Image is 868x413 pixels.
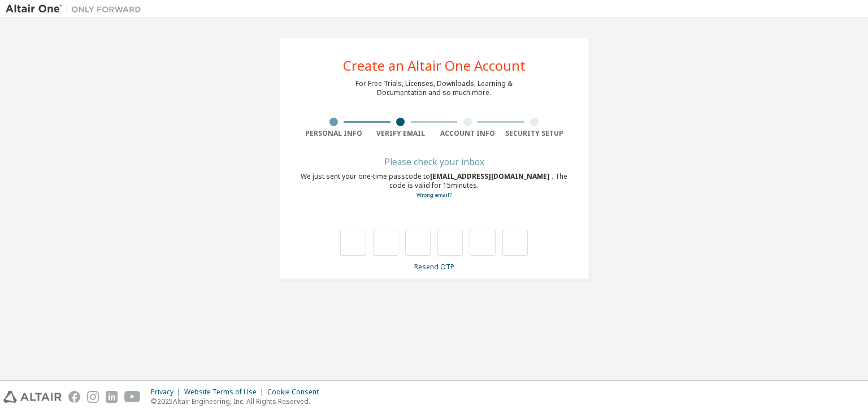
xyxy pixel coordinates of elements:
img: altair_logo.svg [3,391,62,403]
a: Resend OTP [414,262,454,272]
div: Verify Email [367,129,435,138]
div: Account Info [434,129,501,138]
div: Website Terms of Use [184,388,267,397]
a: Go back to the registration form [416,191,452,199]
img: youtube.svg [124,391,141,403]
p: © 2025 Altair Engineering, Inc. All Rights Reserved. [151,397,325,406]
img: instagram.svg [87,391,99,403]
div: Security Setup [501,129,568,138]
span: [EMAIL_ADDRESS][DOMAIN_NAME] [430,171,552,181]
img: Altair One [6,3,147,15]
div: We just sent your one-time passcode to . The code is valid for 15 minutes. [300,172,568,200]
div: Cookie Consent [267,388,325,397]
div: Please check your inbox [300,158,568,165]
img: facebook.svg [68,391,80,403]
img: linkedin.svg [106,391,118,403]
div: Privacy [151,388,184,397]
div: Personal Info [300,129,367,138]
div: For Free Trials, Licenses, Downloads, Learning & Documentation and so much more. [355,79,513,97]
div: Create an Altair One Account [343,59,526,72]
